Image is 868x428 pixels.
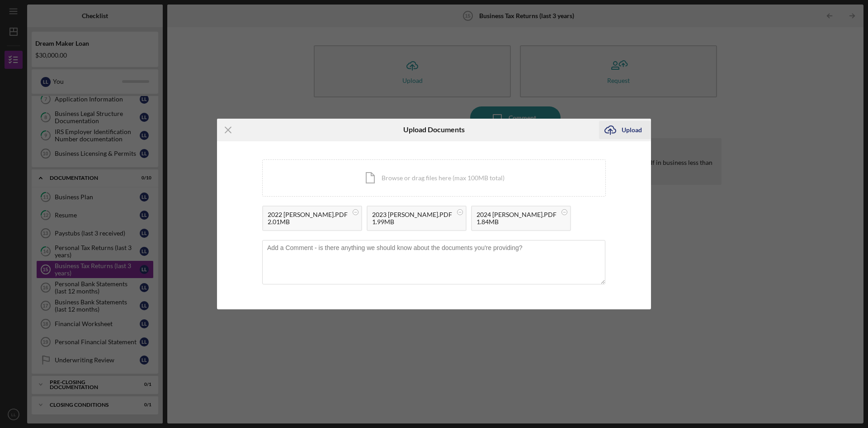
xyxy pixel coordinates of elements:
h6: Upload Documents [403,125,465,134]
div: 2024 [PERSON_NAME].PDF [476,211,557,218]
button: Upload [599,121,651,139]
div: 2023 [PERSON_NAME].PDF [372,211,452,218]
div: Upload [622,121,642,139]
div: 1.99MB [372,218,452,226]
div: 2022 [PERSON_NAME].PDF [268,211,348,218]
div: 1.84MB [476,218,557,226]
div: 2.01MB [268,218,348,226]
